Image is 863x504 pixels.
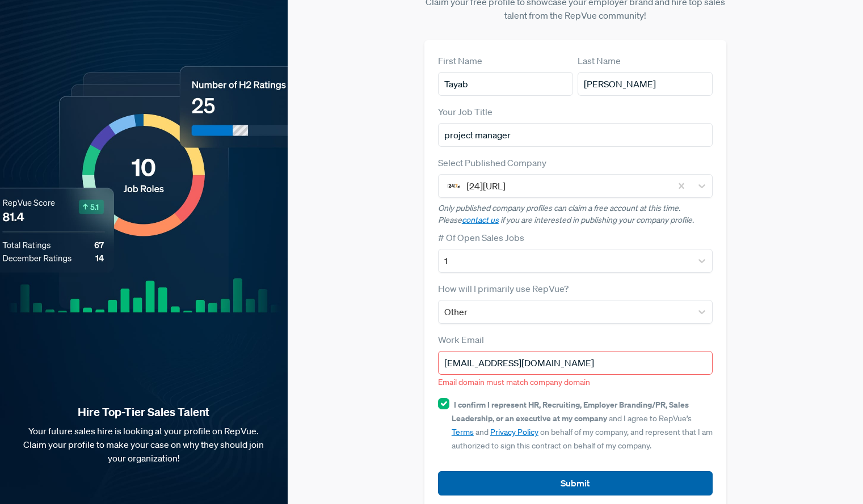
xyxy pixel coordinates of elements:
input: Last Name [578,72,713,96]
label: First Name [438,54,482,67]
strong: I confirm I represent HR, Recruiting, Employer Branding/PR, Sales Leadership, or an executive at ... [452,399,689,423]
label: Last Name [578,54,621,67]
span: Email domain must match company domain [438,377,590,387]
button: Submit [438,471,713,495]
a: Privacy Policy [490,427,538,437]
strong: Hire Top-Tier Sales Talent [18,405,270,420]
input: First Name [438,72,573,96]
a: Terms [452,427,474,437]
p: Only published company profiles can claim a free account at this time. Please if you are interest... [438,202,713,226]
a: contact us [462,215,499,225]
p: Your future sales hire is looking at your profile on RepVue. Claim your profile to make your case... [18,424,270,465]
input: Email [438,351,713,375]
input: Title [438,123,713,147]
label: Your Job Title [438,105,492,118]
label: Work Email [438,333,484,346]
label: How will I primarily use RepVue? [438,282,569,295]
img: [24]7.ai [447,179,461,193]
label: Select Published Company [438,156,546,170]
label: # Of Open Sales Jobs [438,231,524,244]
span: and I agree to RepVue’s and on behalf of my company, and represent that I am authorized to sign t... [452,400,713,451]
